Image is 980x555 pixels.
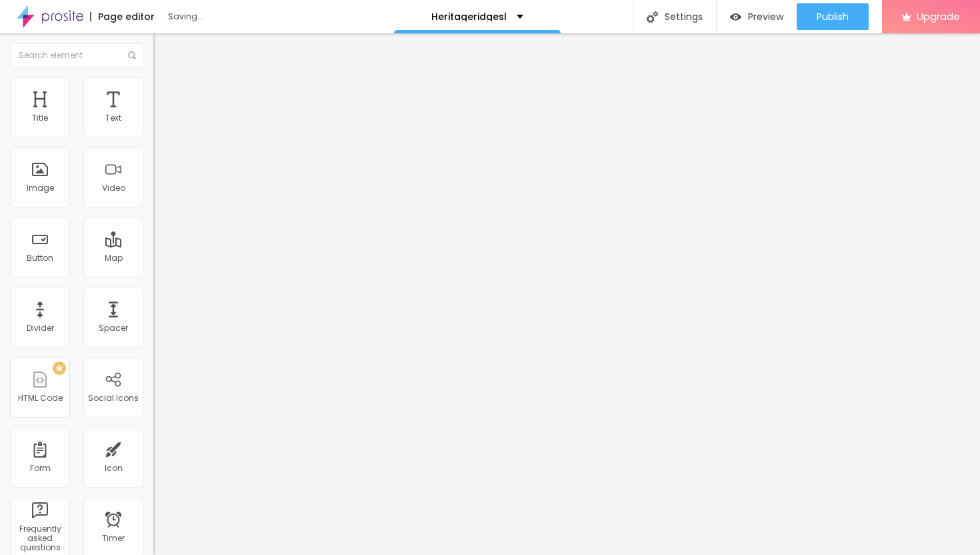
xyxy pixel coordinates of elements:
div: Social Icons [88,394,139,403]
div: Frequently asked questions [13,524,66,553]
button: Preview [717,3,797,30]
button: Publish [797,3,869,30]
div: Page editor [90,12,155,21]
div: Map [105,253,123,263]
div: Saving... [168,13,321,21]
p: Heritageridgesl [431,12,507,21]
div: Divider [27,324,54,333]
div: Form [30,464,51,473]
span: Publish [817,11,849,22]
div: HTML Code [18,394,63,403]
span: Upgrade [917,11,960,22]
div: Icon [105,464,123,473]
div: Image [27,183,54,193]
div: Timer [102,534,125,543]
div: Text [105,113,121,123]
div: Title [32,113,48,123]
div: Spacer [99,324,128,333]
input: Search element [10,43,143,67]
div: Button [27,253,53,263]
img: Icone [647,11,658,23]
div: Video [102,183,125,193]
img: view-1.svg [730,11,741,23]
img: Icone [128,51,136,59]
iframe: Editor [153,33,980,555]
span: Preview [748,11,783,22]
